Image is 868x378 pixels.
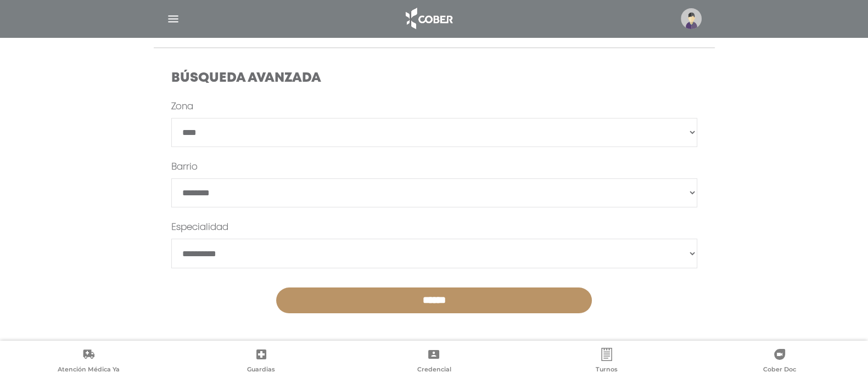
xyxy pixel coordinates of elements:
[171,221,228,234] label: Especialidad
[247,365,275,375] span: Guardias
[596,365,618,375] span: Turnos
[171,161,198,174] label: Barrio
[171,100,193,114] label: Zona
[175,348,348,376] a: Guardias
[58,365,120,375] span: Atención Médica Ya
[171,71,697,87] h4: Búsqueda Avanzada
[520,348,693,376] a: Turnos
[400,5,457,32] img: logo_cober_home-white.png
[166,12,180,26] img: Cober_menu-lines-white.svg
[2,348,175,376] a: Atención Médica Ya
[348,348,520,376] a: Credencial
[681,8,702,29] img: profile-placeholder.svg
[693,348,866,376] a: Cober Doc
[417,365,451,375] span: Credencial
[763,365,796,375] span: Cober Doc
